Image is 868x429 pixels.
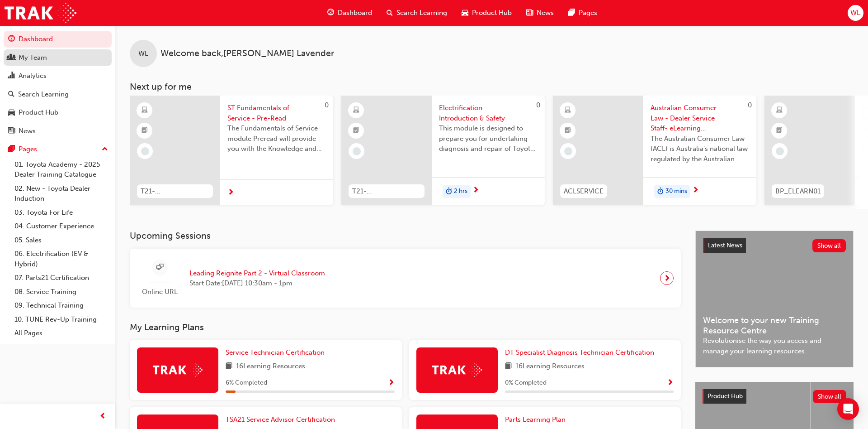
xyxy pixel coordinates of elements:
span: duration-icon [446,186,452,198]
button: Show all [812,239,846,252]
button: Show all [813,390,847,403]
span: news-icon [8,127,15,135]
span: 0 [748,101,752,109]
div: Analytics [19,71,47,81]
span: pages-icon [8,145,15,154]
button: Show Progress [667,377,674,389]
img: Trak [5,3,76,23]
div: Product Hub [19,107,58,118]
span: Show Progress [667,379,674,387]
span: WL [850,8,860,18]
a: Latest NewsShow allWelcome to your new Training Resource CentreRevolutionise the way you access a... [695,231,854,367]
span: Product Hub [708,392,743,400]
span: Show Progress [388,379,395,387]
span: Welcome back , [PERSON_NAME] Lavender [160,48,334,59]
span: book-icon [226,361,232,372]
button: Pages [4,141,112,158]
span: News [537,8,554,18]
span: ST Fundamentals of Service - Pre-Read [227,103,326,123]
a: Product Hub [4,104,112,121]
div: Search Learning [18,89,69,100]
div: Pages [19,144,37,154]
span: next-icon [692,187,699,195]
span: Revolutionise the way you access and manage your learning resources. [703,336,846,356]
a: Dashboard [4,31,112,48]
span: Latest News [708,241,742,249]
span: up-icon [102,144,108,155]
span: 16 Learning Resources [236,361,305,372]
span: Pages [579,8,597,18]
a: Analytics [4,67,112,84]
span: Online URL [137,287,182,297]
span: next-icon [472,187,479,195]
span: Service Technician Certification [226,348,325,357]
a: Service Technician Certification [226,347,328,358]
a: 0T21-FOD_HVIS_PREREQElectrification Introduction & SafetyThis module is designed to prepare you f... [341,96,545,205]
button: DashboardMy TeamAnalyticsSearch LearningProduct HubNews [4,29,112,141]
span: prev-icon [99,411,106,422]
a: Product HubShow all [703,389,846,404]
h3: My Learning Plans [130,322,681,333]
a: guage-iconDashboard [320,4,379,22]
span: car-icon [8,109,15,117]
button: Show Progress [388,377,395,389]
span: WL [138,48,148,59]
span: Dashboard [338,8,372,18]
a: Search Learning [4,86,112,103]
a: My Team [4,49,112,66]
a: car-iconProduct Hub [454,4,519,22]
span: T21-FOD_HVIS_PREREQ [352,186,421,197]
span: search-icon [8,91,14,99]
a: search-iconSearch Learning [379,4,454,22]
div: Open Intercom Messenger [837,398,859,420]
span: Product Hub [472,8,512,18]
span: 16 Learning Resources [515,361,585,372]
span: guage-icon [8,35,15,43]
span: DT Specialist Diagnosis Technician Certification [505,348,654,357]
span: 6 % Completed [226,378,267,388]
img: Trak [432,363,482,377]
span: The Fundamentals of Service module Preread will provide you with the Knowledge and Understanding ... [227,123,326,154]
span: T21-STFOS_PRE_READ [141,186,209,197]
span: chart-icon [8,72,15,80]
span: booktick-icon [142,125,148,137]
a: news-iconNews [519,4,561,22]
a: 10. TUNE Rev-Up Training [11,313,112,327]
span: duration-icon [657,186,664,198]
span: news-icon [526,7,533,19]
span: next-icon [227,189,234,197]
span: 0 % Completed [505,378,547,388]
a: 06. Electrification (EV & Hybrid) [11,247,112,271]
span: learningResourceType_ELEARNING-icon [776,105,783,116]
a: 04. Customer Experience [11,219,112,233]
span: ACLSERVICE [564,186,604,197]
span: Leading Reignite Part 2 - Virtual Classroom [189,268,325,279]
span: search-icon [387,7,393,19]
a: 08. Service Training [11,285,112,299]
span: This module is designed to prepare you for undertaking diagnosis and repair of Toyota & Lexus Ele... [439,123,538,154]
span: learningRecordVerb_NONE-icon [564,147,572,155]
a: 03. Toyota For Life [11,206,112,220]
a: pages-iconPages [561,4,604,22]
span: Search Learning [396,8,447,18]
span: 0 [325,101,329,109]
button: WL [848,5,863,21]
a: 0T21-STFOS_PRE_READST Fundamentals of Service - Pre-ReadThe Fundamentals of Service module Prerea... [130,96,333,205]
span: TSA21 Service Advisor Certification [226,415,335,424]
a: 07. Parts21 Certification [11,271,112,285]
span: learningRecordVerb_NONE-icon [141,147,149,155]
span: car-icon [462,7,468,19]
a: 05. Sales [11,233,112,247]
h3: Next up for me [115,82,868,92]
a: 0ACLSERVICEAustralian Consumer Law - Dealer Service Staff- eLearning ModuleThe Australian Consume... [553,96,756,205]
a: Latest NewsShow all [703,238,846,253]
span: 30 mins [665,186,687,197]
a: 09. Technical Training [11,299,112,313]
span: learningResourceType_ELEARNING-icon [565,105,571,116]
span: sessionType_ONLINE_URL-icon [156,262,163,273]
a: 02. New - Toyota Dealer Induction [11,182,112,206]
span: Welcome to your new Training Resource Centre [703,315,846,336]
span: Parts Learning Plan [505,415,566,424]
